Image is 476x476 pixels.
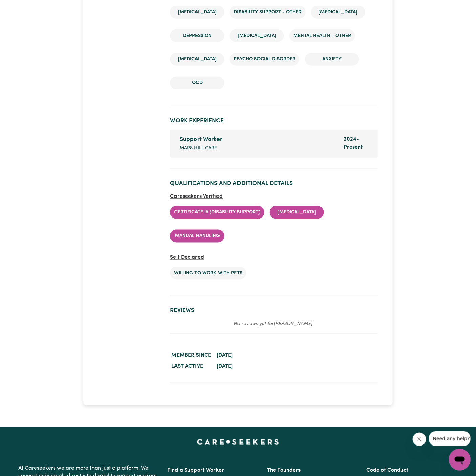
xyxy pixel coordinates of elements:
[230,6,306,19] li: Disability support - Other
[311,6,365,19] li: [MEDICAL_DATA]
[170,350,212,361] dt: Member since
[429,431,471,446] iframe: Message from company
[230,29,284,42] li: [MEDICAL_DATA]
[170,117,377,124] h2: Work Experience
[170,194,223,199] span: Careseekers Verified
[230,53,299,66] li: Psycho social disorder
[449,449,471,471] iframe: Button to launch messaging window
[180,135,335,144] div: Support Worker
[170,6,224,19] li: [MEDICAL_DATA]
[234,322,314,327] em: No reviews yet for [PERSON_NAME] .
[289,29,355,42] li: Mental Health - Other
[270,206,324,219] li: [MEDICAL_DATA]
[170,206,264,219] li: Certificate IV (Disability Support)
[168,468,224,473] a: Find a Support Worker
[413,433,426,446] iframe: Close message
[366,468,408,473] a: Code of Conduct
[170,307,377,314] h2: Reviews
[170,267,246,280] li: Willing to work with pets
[170,180,377,187] h2: Qualifications and Additional Details
[170,230,224,243] li: Manual Handling
[216,353,233,358] time: [DATE]
[170,29,224,42] li: Depression
[344,137,363,150] span: 2024 - Present
[216,364,233,369] time: [DATE]
[197,439,279,444] a: Careseekers home page
[170,361,212,372] dt: Last active
[305,53,359,66] li: Anxiety
[170,77,224,89] li: OCD
[267,468,301,473] a: The Founders
[170,255,204,260] span: Self Declared
[170,53,224,66] li: [MEDICAL_DATA]
[180,145,217,152] span: Mars Hill Care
